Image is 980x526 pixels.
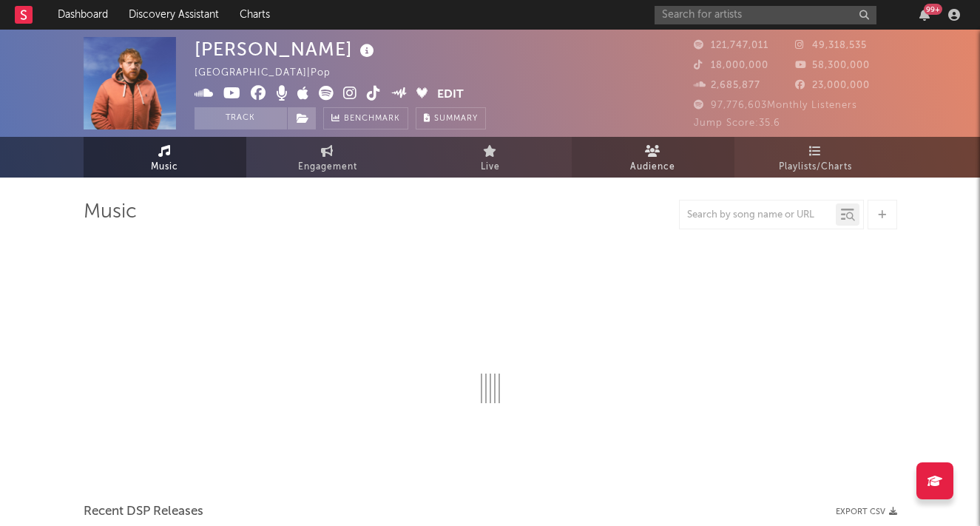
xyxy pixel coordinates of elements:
[246,137,409,178] a: Engagement
[630,158,675,176] span: Audience
[344,110,400,128] span: Benchmark
[481,158,500,176] span: Live
[151,158,178,176] span: Music
[298,158,357,176] span: Engagement
[680,209,836,221] input: Search by song name or URL
[195,64,348,82] div: [GEOGRAPHIC_DATA] | Pop
[323,107,408,129] a: Benchmark
[84,503,203,521] span: Recent DSP Releases
[779,158,852,176] span: Playlists/Charts
[795,61,870,70] span: 58,300,000
[919,9,930,21] button: 99+
[84,137,246,178] a: Music
[924,4,942,15] div: 99 +
[416,107,486,129] button: Summary
[795,81,870,90] span: 23,000,000
[409,137,572,178] a: Live
[694,81,760,90] span: 2,685,877
[195,37,378,61] div: [PERSON_NAME]
[694,41,768,50] span: 121,747,011
[694,61,768,70] span: 18,000,000
[655,6,876,24] input: Search for artists
[434,115,478,123] span: Summary
[734,137,897,178] a: Playlists/Charts
[836,508,897,516] button: Export CSV
[694,101,857,110] span: 97,776,603 Monthly Listeners
[694,118,780,128] span: Jump Score: 35.6
[437,86,464,104] button: Edit
[795,41,867,50] span: 49,318,535
[195,107,287,129] button: Track
[572,137,734,178] a: Audience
